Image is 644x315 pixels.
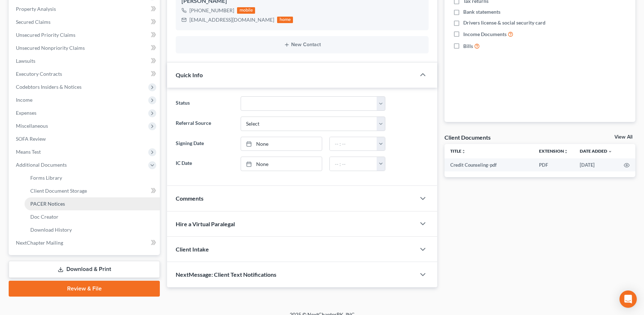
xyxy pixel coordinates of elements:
[25,184,160,197] a: Client Document Storage
[25,171,160,184] a: Forms Library
[539,148,568,154] a: Extensionunfold_more
[463,31,507,38] span: Income Documents
[16,97,32,103] span: Income
[189,16,274,23] div: [EMAIL_ADDRESS][DOMAIN_NAME]
[16,149,41,155] span: Means Test
[330,137,377,151] input: -- : --
[10,29,160,41] a: Unsecured Priority Claims
[444,158,533,171] td: Credit Counseling-pdf
[30,214,58,220] span: Doc Creator
[172,96,237,111] label: Status
[181,42,423,48] button: New Contact
[463,43,473,50] span: Bills
[25,197,160,210] a: PACER Notices
[10,236,160,249] a: NextChapter Mailing
[241,137,321,151] a: None
[564,149,568,154] i: unfold_more
[16,19,51,25] span: Secured Claims
[580,148,612,154] a: Date Added expand_more
[16,45,85,51] span: Unsecured Nonpriority Claims
[30,188,87,194] span: Client Document Storage
[241,157,321,171] a: None
[16,110,36,116] span: Expenses
[16,162,67,168] span: Additional Documents
[10,16,160,29] a: Secured Claims
[619,290,637,308] div: Open Intercom Messenger
[176,71,203,78] span: Quick Info
[614,135,632,140] a: View All
[172,117,237,131] label: Referral Source
[533,158,574,171] td: PDF
[176,271,276,278] span: NextMessage: Client Text Notifications
[176,246,209,253] span: Client Intake
[10,67,160,80] a: Executory Contracts
[10,54,160,67] a: Lawsuits
[9,261,160,278] a: Download & Print
[10,132,160,145] a: SOFA Review
[176,195,203,202] span: Comments
[16,240,63,246] span: NextChapter Mailing
[450,148,466,154] a: Titleunfold_more
[172,157,237,171] label: IC Date
[16,58,35,64] span: Lawsuits
[444,134,491,141] div: Client Documents
[16,6,56,12] span: Property Analysis
[30,227,72,233] span: Download History
[30,201,65,207] span: PACER Notices
[172,137,237,151] label: Signing Date
[9,281,160,297] a: Review & File
[10,3,160,16] a: Property Analysis
[189,7,234,14] div: [PHONE_NUMBER]
[16,32,75,38] span: Unsecured Priority Claims
[10,41,160,54] a: Unsecured Nonpriority Claims
[16,123,48,129] span: Miscellaneous
[277,17,293,23] div: home
[463,8,500,16] span: Bank statements
[16,84,82,90] span: Codebtors Insiders & Notices
[16,71,62,77] span: Executory Contracts
[463,19,546,26] span: Drivers license & social security card
[176,220,235,227] span: Hire a Virtual Paralegal
[237,7,255,14] div: mobile
[16,136,46,142] span: SOFA Review
[461,149,466,154] i: unfold_more
[608,149,612,154] i: expand_more
[25,210,160,223] a: Doc Creator
[25,223,160,236] a: Download History
[330,157,377,171] input: -- : --
[30,175,62,181] span: Forms Library
[574,158,618,171] td: [DATE]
